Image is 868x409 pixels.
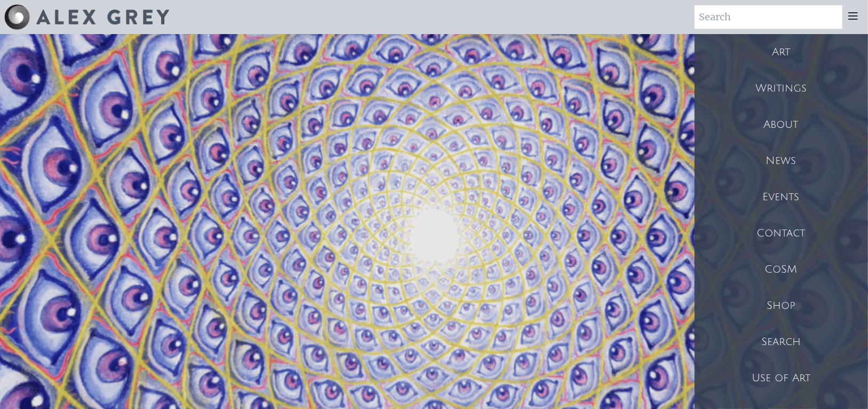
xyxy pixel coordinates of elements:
[695,360,868,396] a: Use of Art
[695,324,868,360] a: Search
[695,70,868,107] a: Writings
[695,215,868,251] a: Contact
[695,179,868,215] a: Events
[695,107,868,143] a: About
[695,143,868,179] a: News
[695,288,868,324] a: Shop
[695,5,842,29] input: Search
[695,251,868,288] a: CoSM
[695,34,868,70] a: Art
